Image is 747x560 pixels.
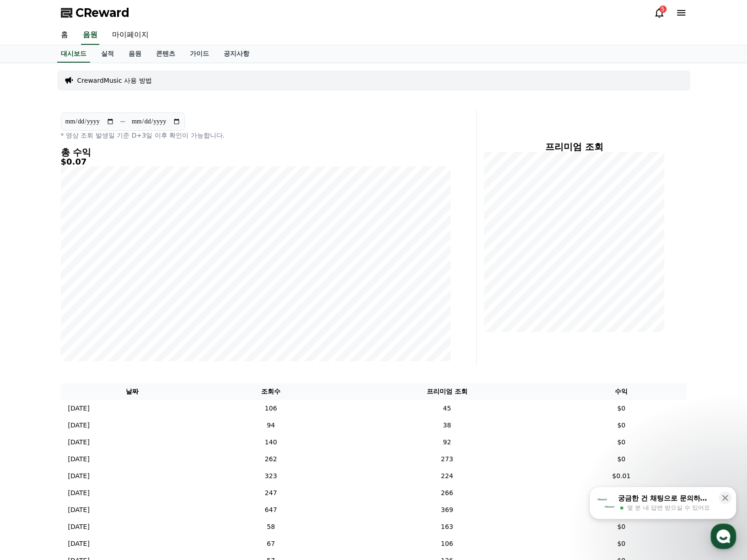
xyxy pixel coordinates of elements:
th: 수익 [556,383,687,400]
td: 224 [338,468,556,485]
td: 92 [338,434,556,451]
p: [DATE] [68,522,90,532]
td: 94 [204,417,338,434]
td: $0 [556,451,687,468]
p: [DATE] [68,488,90,498]
td: $0 [556,417,687,434]
p: ~ [120,116,126,127]
a: 홈 [54,26,75,45]
span: 대화 [84,304,95,311]
h4: 총 수익 [61,147,451,157]
a: 가이드 [183,45,216,63]
td: 45 [338,400,556,417]
td: 38 [338,417,556,434]
h4: 프리미엄 조회 [484,142,665,152]
td: 262 [204,451,338,468]
td: 647 [204,501,338,518]
td: $0 [556,400,687,417]
th: 날짜 [61,383,204,400]
div: 5 [659,5,666,13]
a: 음원 [121,45,149,63]
a: 대시보드 [57,45,90,63]
th: 프리미엄 조회 [338,383,556,400]
td: $0 [556,535,687,552]
td: 140 [204,434,338,451]
td: 58 [204,518,338,535]
a: 5 [654,7,665,18]
a: 음원 [81,26,99,45]
a: CReward [61,5,129,20]
p: [DATE] [68,421,90,430]
td: $0.02 [556,501,687,518]
p: [DATE] [68,539,90,549]
span: 설정 [141,304,152,311]
h5: $0.07 [61,157,451,166]
a: 설정 [118,290,176,313]
span: 홈 [29,304,34,311]
p: [DATE] [68,505,90,515]
a: 대화 [60,290,118,313]
p: [DATE] [68,437,90,447]
a: 콘텐츠 [149,45,183,63]
a: 홈 [3,290,60,313]
td: $0 [556,434,687,451]
td: 67 [204,535,338,552]
p: [DATE] [68,404,90,413]
td: 106 [338,535,556,552]
td: $0.01 [556,485,687,501]
th: 조회수 [204,383,338,400]
a: 마이페이지 [105,26,156,45]
a: 실적 [94,45,121,63]
a: 공지사항 [216,45,257,63]
td: 163 [338,518,556,535]
td: 273 [338,451,556,468]
td: $0 [556,518,687,535]
td: 106 [204,400,338,417]
td: 266 [338,485,556,501]
td: 369 [338,501,556,518]
a: CrewardMusic 사용 방법 [77,76,152,85]
td: $0.01 [556,468,687,485]
p: * 영상 조회 발생일 기준 D+3일 이후 확인이 가능합니다. [61,131,451,140]
p: [DATE] [68,454,90,464]
td: 323 [204,468,338,485]
td: 247 [204,485,338,501]
p: [DATE] [68,471,90,481]
span: CReward [75,5,129,20]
